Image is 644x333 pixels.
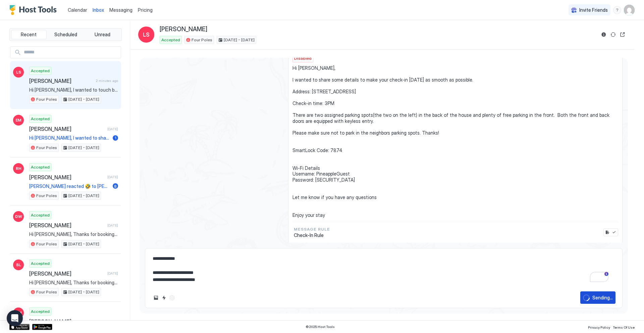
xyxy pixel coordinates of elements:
span: [DATE] [107,223,118,228]
span: Accepted [31,212,50,218]
span: Four Poles [192,37,212,43]
span: Four Poles [36,289,57,295]
span: [DATE] [107,127,118,131]
span: [DATE] - [DATE] [68,145,99,151]
div: loading [583,294,590,301]
span: Accepted [31,260,50,267]
span: Terms Of Use [613,325,635,329]
span: [PERSON_NAME] [160,26,207,33]
div: tab-group [9,28,122,41]
span: Pricing [138,7,153,13]
span: [DATE] [107,175,118,179]
span: Four Poles [36,96,57,102]
span: [PERSON_NAME] [29,222,105,229]
span: Accepted [31,116,50,122]
span: Four Poles [36,145,57,151]
span: © 2025 Host Tools [306,325,335,329]
span: EM [15,117,21,123]
span: LS [16,69,21,75]
span: Hi [PERSON_NAME], Thanks for booking our place. I'll send you more details including check-in ins... [29,280,118,286]
span: [DATE] - [DATE] [68,241,99,247]
button: Sync reservation [609,31,617,39]
button: loadingSending... [580,291,615,304]
span: LS [143,31,150,39]
span: [PERSON_NAME] [29,318,105,325]
span: RH [16,165,21,172]
a: Terms Of Use [613,323,635,330]
span: Accepted [31,308,50,315]
span: Hi [PERSON_NAME], I wanted to share some details to make your check-in [DATE] as smooth as possib... [292,65,618,218]
span: Disabled [294,55,312,61]
span: [PERSON_NAME] [29,270,105,277]
a: Inbox [93,6,104,13]
span: 2 minutes ago [96,79,118,83]
span: [DATE] - [DATE] [224,37,255,43]
span: Calendar [68,7,87,13]
button: Scheduled [48,30,84,39]
span: Unread [95,32,110,38]
a: Host Tools Logo [9,5,60,15]
div: User profile [624,5,635,15]
a: Messaging [109,6,132,13]
span: Four Poles [36,241,57,247]
span: Hi [PERSON_NAME], Thanks for booking our place. I'll send you more details including check-in ins... [29,231,118,237]
span: [PERSON_NAME] [29,174,105,181]
button: Quick reply [160,294,168,302]
a: App Store [9,324,30,330]
span: TM [15,310,22,316]
span: Accepted [161,37,180,43]
span: [PERSON_NAME] [29,78,93,84]
span: [DATE] - [DATE] [68,96,99,102]
span: Accepted [31,164,50,170]
span: [DATE] [107,320,118,324]
span: [PERSON_NAME] reacted 🤣 to [PERSON_NAME] message "Ok thanks so much! It was a great stay! My ONLY... [29,183,110,189]
a: Calendar [68,6,87,13]
span: Accepted [31,68,50,74]
span: BL [16,262,21,268]
span: [DATE] - [DATE] [68,193,99,199]
span: [DATE] - [DATE] [68,289,99,295]
span: Four Poles [36,193,57,199]
button: Recent [11,30,47,39]
button: Open reservation [619,31,627,39]
span: Hi [PERSON_NAME], I wanted to share some details to make your check-in [DATE] as smooth as possib... [29,135,110,141]
span: Messaging [109,7,132,13]
div: menu [613,6,621,14]
textarea: To enrich screen reader interactions, please activate Accessibility in Grammarly extension settings [152,252,615,286]
div: Sending... [592,294,613,301]
button: Edit rule [604,229,611,236]
span: Hi [PERSON_NAME], I wanted to touch base and give you more information about your stay. You can c... [29,87,118,93]
span: Message Rule [294,226,330,232]
span: 1 [115,135,116,140]
a: Privacy Policy [588,323,610,330]
span: Invite Friends [579,7,608,13]
span: Check-In Rule [294,232,330,238]
a: Google Play Store [32,324,52,330]
button: Upload image [152,294,160,302]
button: Enable message [611,229,618,236]
input: Input Field [21,47,121,58]
span: [DATE] [107,271,118,276]
span: Inbox [93,7,104,13]
span: DW [15,213,22,220]
div: Open Intercom Messenger [7,310,23,326]
span: [PERSON_NAME] [29,126,105,132]
span: 8 [114,184,117,189]
span: Privacy Policy [588,325,610,329]
span: Recent [21,32,37,38]
button: Reservation information [600,31,608,39]
button: Unread [85,30,120,39]
span: Scheduled [54,32,77,38]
